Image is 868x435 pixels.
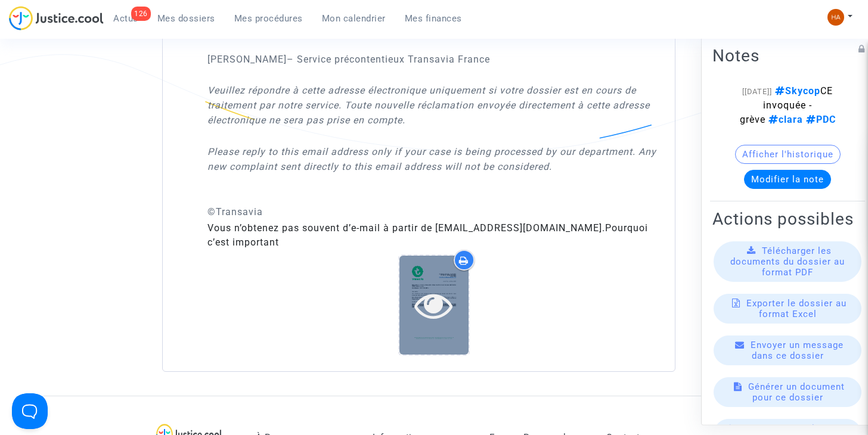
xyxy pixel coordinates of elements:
[104,10,148,27] a: 126Actus
[395,10,472,27] a: Mes finances
[234,13,303,24] span: Mes procédures
[735,145,841,164] button: Afficher l'historique
[12,393,48,429] iframe: Help Scout Beacon - Open
[207,146,656,172] i: Please reply to this email address only if your case is being processed by our department. Any ne...
[803,114,836,125] span: PDC
[742,87,772,96] span: [[DATE]]
[748,381,845,403] span: Générer un document pour ce dossier
[405,13,462,24] span: Mes finances
[765,114,803,125] span: clara
[744,170,831,189] button: Modifier la note
[216,206,263,218] a: Transavia
[827,9,844,26] img: ded1cc776adf1572996fd1eb160d6406
[712,45,863,66] h2: Notes
[148,10,225,27] a: Mes dossiers
[751,340,844,361] span: Envoyer un message dans ce dossier
[131,7,151,21] div: 126
[322,13,386,24] span: Mon calendrier
[157,13,215,24] span: Mes dossiers
[312,10,395,27] a: Mon calendrier
[225,10,312,27] a: Mes procédures
[740,85,836,125] span: CE invoquée - grève
[772,85,820,97] span: Skycop
[9,6,104,30] img: jc-logo.svg
[207,85,650,126] i: Veuillez répondre à cette adresse électronique uniquement si votre dossier est en cours de traite...
[712,209,863,229] h2: Actions possibles
[113,13,138,24] span: Actus
[730,246,845,278] span: Télécharger les documents du dossier au format PDF
[746,298,847,319] span: Exporter le dossier au format Excel
[207,204,660,219] p: ©
[207,221,660,250] div: Vous n’obtenez pas souvent d’e-mail à partir de [EMAIL_ADDRESS][DOMAIN_NAME].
